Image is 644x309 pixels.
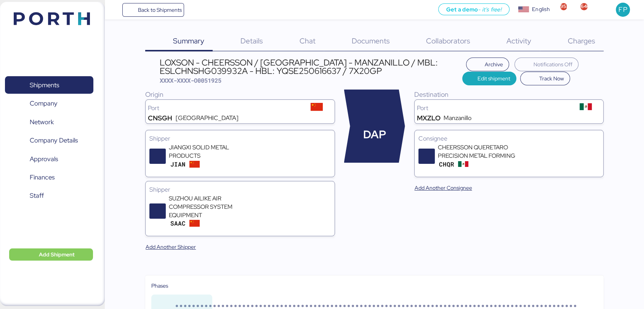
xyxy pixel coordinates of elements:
[30,80,59,91] span: Shipments
[426,36,470,46] span: Collaborators
[485,60,503,69] span: Archive
[438,143,529,160] div: CHEERSSON QUERETARO PRECISION METAL FORMING
[5,113,93,131] a: Network
[466,58,509,71] button: Archive
[160,77,221,84] span: XXXX-XXXX-O0051925
[415,183,472,192] span: Add Another Consignee
[5,187,93,205] a: Staff
[9,248,93,261] button: Add Shipment
[418,134,599,143] div: Consignee
[30,172,54,183] span: Finances
[444,115,471,121] div: Manzanillo
[149,185,330,194] div: Shipper
[148,115,172,121] div: CNSGH
[5,169,93,186] a: Finances
[146,242,196,251] span: Add Another Shipper
[417,105,570,111] div: Port
[618,5,627,14] span: FP
[151,282,598,290] div: Phases
[532,5,549,13] div: English
[539,74,564,83] span: Track Now
[352,36,390,46] span: Documents
[148,105,301,111] div: Port
[409,181,478,195] button: Add Another Consignee
[417,115,441,121] div: MXZLO
[533,60,572,69] span: Notifications Off
[145,90,335,99] div: Origin
[138,5,181,14] span: Back to Shipments
[160,58,462,75] div: LOXSON - CHEERSSON / [GEOGRAPHIC_DATA] - MANZANILLO / MBL: ESLCHNSHG039932A - HBL: YQSE250616637 ...
[30,154,58,165] span: Approvals
[363,126,386,143] span: DAP
[520,72,570,85] button: Track Now
[514,58,578,71] button: Notifications Off
[240,36,263,46] span: Details
[5,150,93,168] a: Approvals
[169,194,260,219] div: SUZHOU AILIKE AIR COMPRESSOR SYSTEM EQUIPMENT
[139,240,202,254] button: Add Another Shipper
[414,90,604,99] div: Destination
[299,36,315,46] span: Chat
[30,135,78,146] span: Company Details
[477,74,510,83] span: Edit shipment
[169,143,260,160] div: JIANGXI SOLID METAL PRODUCTS
[173,36,204,46] span: Summary
[30,98,58,109] span: Company
[176,115,239,121] div: [GEOGRAPHIC_DATA]
[39,250,75,259] span: Add Shipment
[5,95,93,112] a: Company
[506,36,531,46] span: Activity
[462,72,517,85] button: Edit shipment
[30,190,44,201] span: Staff
[5,76,93,94] a: Shipments
[5,132,93,149] a: Company Details
[149,134,330,143] div: Shipper
[30,117,54,128] span: Network
[567,36,595,46] span: Charges
[109,3,122,16] button: Menu
[122,3,184,17] a: Back to Shipments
